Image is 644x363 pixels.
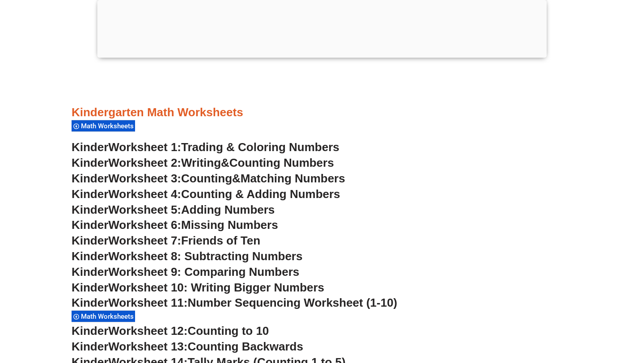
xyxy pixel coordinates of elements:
a: KinderWorksheet 7:Friends of Ten [72,234,260,247]
span: Worksheet 13: [108,340,187,353]
span: Kinder [72,140,108,154]
span: Trading & Coloring Numbers [181,140,339,154]
span: Writing [181,156,221,169]
span: Kinder [72,296,108,309]
div: Math Worksheets [72,310,135,322]
a: KinderWorksheet 8: Subtracting Numbers [72,249,302,263]
span: Math Worksheets [81,122,136,130]
span: Kinder [72,340,108,353]
span: Kinder [72,281,108,294]
span: Math Worksheets [81,312,136,321]
span: Worksheet 4: [108,187,181,201]
span: Matching Numbers [241,172,345,185]
span: Counting Numbers [229,156,334,169]
span: Adding Numbers [181,203,275,216]
a: KinderWorksheet 10: Writing Bigger Numbers [72,281,324,294]
span: Kinder [72,249,108,263]
span: Kinder [72,172,108,185]
a: KinderWorksheet 5:Adding Numbers [72,203,275,216]
span: Worksheet 5: [108,203,181,216]
span: Counting [181,172,232,185]
a: KinderWorksheet 4:Counting & Adding Numbers [72,187,340,201]
span: Kinder [72,265,108,279]
span: Kinder [72,187,108,201]
a: KinderWorksheet 3:Counting&Matching Numbers [72,172,345,185]
span: Kinder [72,156,108,169]
span: Worksheet 3: [108,172,181,185]
span: Worksheet 6: [108,218,181,232]
span: Worksheet 11: [108,296,187,309]
span: Worksheet 10: Writing Bigger Numbers [108,281,324,294]
span: Number Sequencing Worksheet (1-10) [187,296,397,309]
span: Missing Numbers [181,218,278,232]
span: Worksheet 12: [108,324,187,338]
a: KinderWorksheet 9: Comparing Numbers [72,265,299,279]
a: KinderWorksheet 6:Missing Numbers [72,218,278,232]
span: Worksheet 8: Subtracting Numbers [108,249,302,263]
span: Counting & Adding Numbers [181,187,340,201]
span: Worksheet 1: [108,140,181,154]
h3: Kindergarten Math Worksheets [72,105,572,120]
span: Worksheet 7: [108,234,181,247]
span: Kinder [72,203,108,216]
span: Counting to 10 [187,324,269,338]
div: Math Worksheets [72,120,135,132]
span: Kinder [72,218,108,232]
iframe: Chat Widget [491,262,644,363]
span: Kinder [72,234,108,247]
span: Kinder [72,324,108,338]
span: Worksheet 2: [108,156,181,169]
a: KinderWorksheet 1:Trading & Coloring Numbers [72,140,339,154]
span: Worksheet 9: Comparing Numbers [108,265,299,279]
span: Friends of Ten [181,234,260,247]
a: KinderWorksheet 2:Writing&Counting Numbers [72,156,334,169]
span: Counting Backwards [187,340,303,353]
